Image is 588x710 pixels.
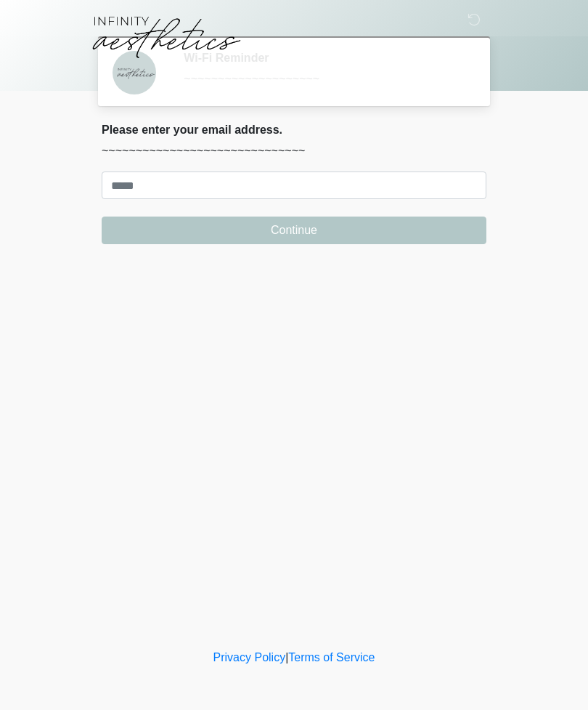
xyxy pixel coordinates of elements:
[113,51,156,94] img: Agent Avatar
[184,70,465,88] div: ~~~~~~~~~~~~~~~~~~~~
[102,142,486,160] p: ~~~~~~~~~~~~~~~~~~~~~~~~~~~~~~
[102,217,486,244] button: Continue
[87,11,244,62] img: Infinity Aesthetics Logo
[285,651,288,663] a: |
[213,651,286,663] a: Privacy Policy
[288,651,375,663] a: Terms of Service
[102,123,486,137] h2: Please enter your email address.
